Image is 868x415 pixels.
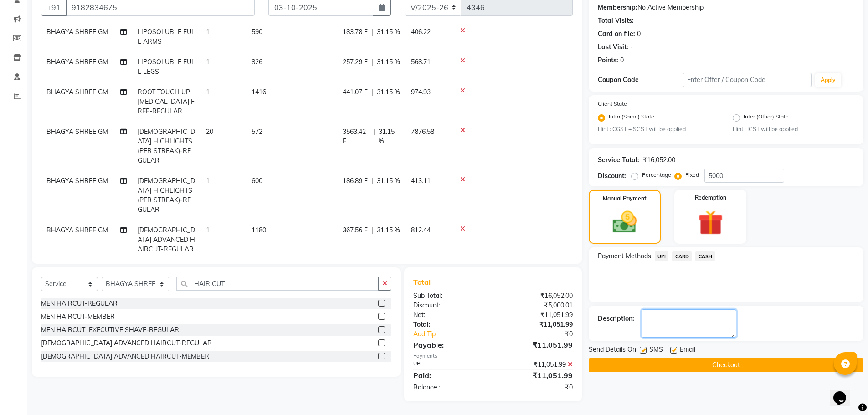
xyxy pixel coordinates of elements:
[46,28,108,36] span: BHAGYA SHREE GM
[343,176,368,186] span: 186.89 F
[493,310,580,320] div: ₹11,051.99
[206,28,210,36] span: 1
[252,28,262,36] span: 590
[598,251,651,261] span: Payment Methods
[493,301,580,310] div: ₹5,000.01
[744,113,789,123] label: Inter (Other) State
[598,29,635,39] div: Card on file:
[371,176,373,186] span: |
[589,345,636,356] span: Send Details On
[655,251,669,261] span: UPI
[343,87,368,97] span: 441.07 F
[598,100,627,108] label: Client State
[46,177,108,185] span: BHAGYA SHREE GM
[598,42,628,52] div: Last Visit:
[411,128,434,136] span: 7876.58
[138,28,195,46] span: LIPOSOLUBLE FULL ARMS
[373,127,375,146] span: |
[46,88,108,96] span: BHAGYA SHREE GM
[413,277,434,287] span: Total
[138,177,195,214] span: [DEMOGRAPHIC_DATA] HIGHLIGHTS(PER STREAK)-REGULAR
[695,251,715,261] span: CASH
[206,177,210,185] span: 1
[343,127,370,146] span: 3563.42 F
[493,360,580,369] div: ₹11,051.99
[377,27,400,37] span: 31.15 %
[138,88,195,115] span: ROOT TOUCH UP [MEDICAL_DATA] FREE-REGULAR
[206,88,210,96] span: 1
[138,128,195,164] span: [DEMOGRAPHIC_DATA] HIGHLIGHTS(PER STREAK)-REGULAR
[176,277,379,291] input: Search or Scan
[41,312,115,322] div: MEN HAIRCUT-MEMBER
[377,225,400,235] span: 31.15 %
[371,57,373,67] span: |
[598,125,719,133] small: Hint : CGST + SGST will be applied
[598,56,618,65] div: Points:
[685,171,699,179] label: Fixed
[206,226,210,234] span: 1
[41,299,118,308] div: MEN HAIRCUT-REGULAR
[598,171,626,181] div: Discount:
[411,58,431,66] span: 568.71
[598,3,637,12] div: Membership:
[637,29,641,39] div: 0
[508,329,580,339] div: ₹0
[206,128,213,136] span: 20
[138,226,195,253] span: [DEMOGRAPHIC_DATA] ADVANCED HAIRCUT-REGULAR
[138,58,195,76] span: LIPOSOLUBLE FULL LEGS
[620,56,624,65] div: 0
[830,379,859,406] iframe: chat widget
[206,58,210,66] span: 1
[411,88,431,96] span: 974.93
[493,370,580,381] div: ₹11,051.99
[413,352,572,360] div: Payments
[41,338,212,348] div: [DEMOGRAPHIC_DATA] ADVANCED HAIRCUT-REGULAR
[598,155,639,165] div: Service Total:
[733,125,854,133] small: Hint : IGST will be applied
[371,27,373,37] span: |
[493,339,580,350] div: ₹11,051.99
[649,345,663,356] span: SMS
[46,58,108,66] span: BHAGYA SHREE GM
[41,352,209,361] div: [DEMOGRAPHIC_DATA] ADVANCED HAIRCUT-MEMBER
[609,113,654,123] label: Intra (Same) State
[411,177,431,185] span: 413.11
[642,171,671,179] label: Percentage
[598,75,683,85] div: Coupon Code
[406,329,507,339] a: Add Tip
[598,314,634,323] div: Description:
[406,360,493,369] div: UPI
[493,383,580,392] div: ₹0
[695,194,726,202] label: Redemption
[411,226,431,234] span: 812.44
[377,176,400,186] span: 31.15 %
[252,226,266,234] span: 1180
[406,383,493,392] div: Balance :
[406,291,493,301] div: Sub Total:
[343,225,368,235] span: 367.56 F
[406,339,493,350] div: Payable:
[406,370,493,381] div: Paid:
[406,320,493,329] div: Total:
[683,73,812,87] input: Enter Offer / Coupon Code
[371,87,373,97] span: |
[252,58,262,66] span: 826
[379,127,400,146] span: 31.15 %
[815,73,841,87] button: Apply
[252,128,262,136] span: 572
[598,16,634,26] div: Total Visits:
[493,320,580,329] div: ₹11,051.99
[603,195,647,203] label: Manual Payment
[493,291,580,301] div: ₹16,052.00
[630,42,633,52] div: -
[643,155,675,165] div: ₹16,052.00
[406,310,493,320] div: Net:
[371,225,373,235] span: |
[41,325,179,335] div: MEN HAIRCUT+EXECUTIVE SHAVE-REGULAR
[252,177,262,185] span: 600
[377,87,400,97] span: 31.15 %
[605,208,644,236] img: _cash.svg
[680,345,695,356] span: Email
[377,57,400,67] span: 31.15 %
[589,358,863,372] button: Checkout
